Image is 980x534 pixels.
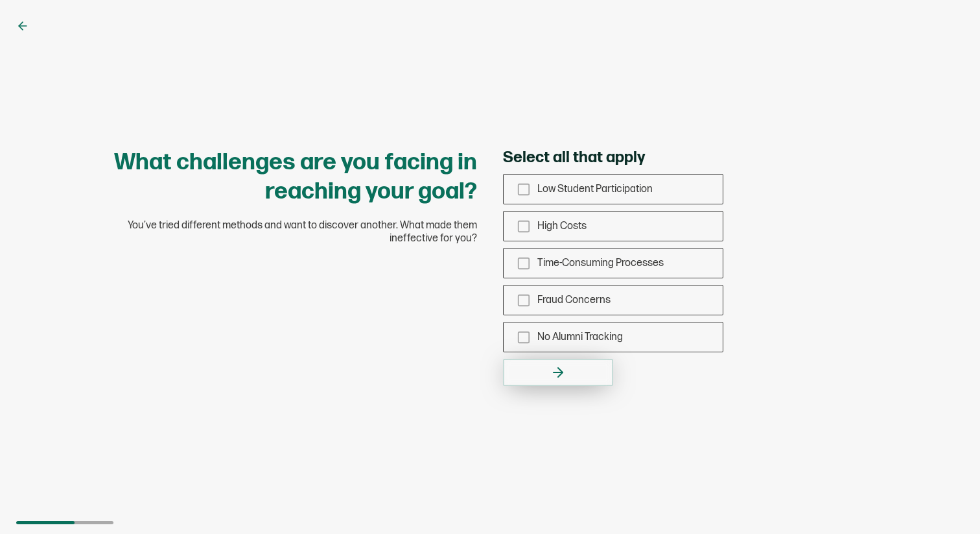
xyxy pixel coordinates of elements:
[537,183,653,195] span: Low Student Participation
[915,472,980,534] iframe: Chat Widget
[537,257,664,269] span: Time-Consuming Processes
[114,148,477,206] h1: What challenges are you facing in reaching your goal?
[537,294,611,306] span: Fraud Concerns
[114,219,477,245] span: You’ve tried different methods and want to discover another. What made them ineffective for you?
[537,220,587,232] span: High Costs
[537,331,623,343] span: No Alumni Tracking
[503,148,645,167] span: Select all that apply
[503,174,723,352] div: checkbox-group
